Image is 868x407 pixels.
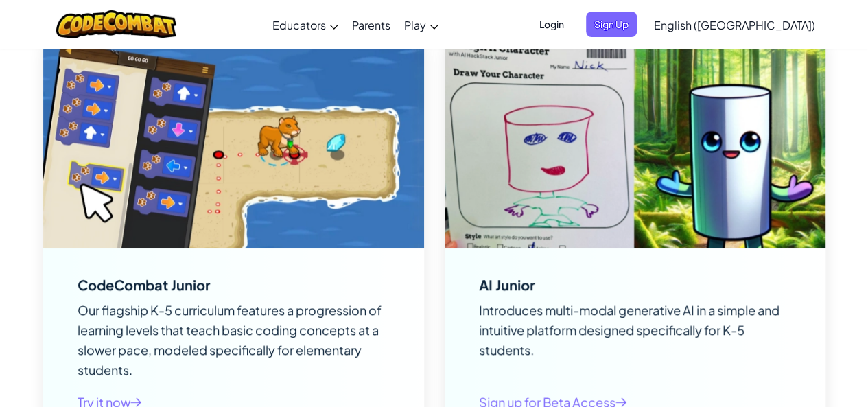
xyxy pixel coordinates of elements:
[531,12,572,37] button: Login
[266,6,345,43] a: Educators
[43,34,424,248] img: Image to illustrate CodeCombat Junior
[397,6,445,43] a: Play
[78,302,382,377] span: Our flagship K-5 curriculum features a progression of learning levels that teach basic coding con...
[272,18,326,32] span: Educators
[479,278,535,292] div: AI Junior
[479,302,779,358] span: Introduces multi-modal generative AI in a simple and intuitive platform designed specifically for...
[586,12,637,37] button: Sign Up
[345,6,397,43] a: Parents
[654,18,815,32] span: English ([GEOGRAPHIC_DATA])
[78,278,210,292] div: CodeCombat Junior
[56,10,176,38] img: CodeCombat logo
[445,34,825,248] img: Image to illustrate AI Junior
[647,6,822,43] a: English ([GEOGRAPHIC_DATA])
[404,18,426,32] span: Play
